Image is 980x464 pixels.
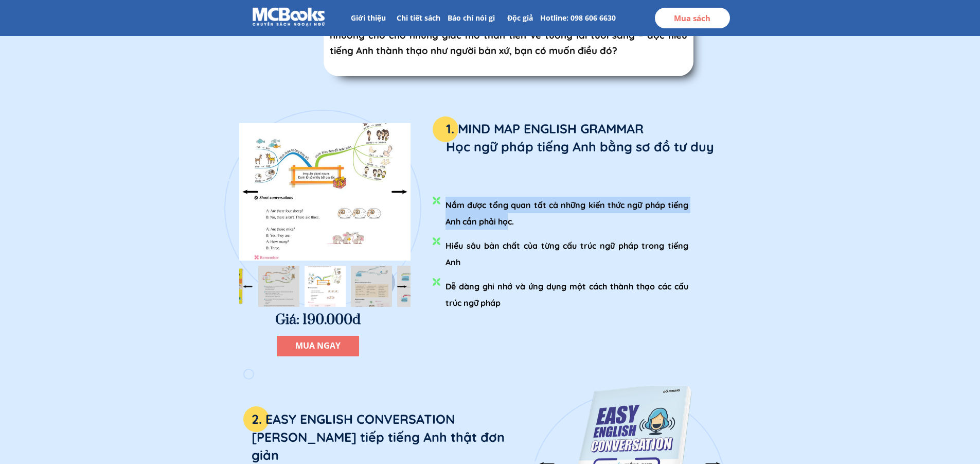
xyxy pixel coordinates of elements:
[446,200,688,227] span: Nắm được tổng quan tất cả những kiến thức ngữ pháp tiếng Anh cần phải học.
[252,410,515,464] h3: 2. EASY ENGLISH CONVERSATION [PERSON_NAME] tiếp tiếng Anh thật đơn giản
[446,240,688,267] span: Hiểu sâu bản chất của từng cấu trúc ngữ pháp trong tiếng Anh
[391,8,446,28] p: Chi tiết sách
[446,8,496,28] p: Báo chí nói gì
[655,8,730,28] p: Mua sách
[539,8,617,28] p: Hotline: 098 606 6630
[295,340,341,351] span: MUA NGAY
[496,8,543,28] p: Độc giả
[446,119,721,156] h3: 1. MIND MAP ENGLISH GRAMMAR Học ngữ pháp tiếng Anh bằng sơ đồ tư duy
[269,311,367,329] h3: Giá: 190.000đ
[446,281,688,308] span: Dễ dàng ghi nhớ và ứng dụng một cách thành thạo các cấu trúc ngữ pháp
[346,8,391,28] p: Giới thiệu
